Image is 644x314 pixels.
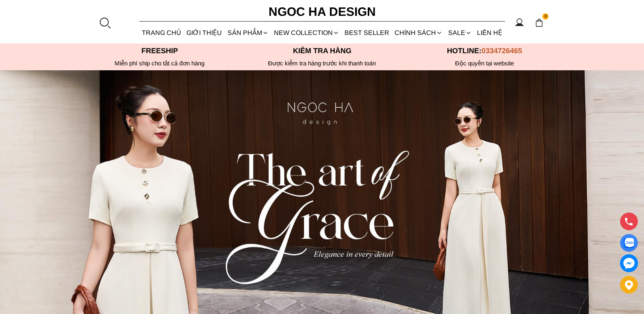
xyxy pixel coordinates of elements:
a: TRANG CHỦ [139,22,184,43]
span: 0 [542,13,549,20]
a: GIỚI THIỆU [184,22,225,43]
div: SẢN PHẨM [225,22,271,43]
a: LIÊN HỆ [474,22,505,43]
span: 0334726465 [481,47,522,55]
font: Kiểm tra hàng [293,47,351,55]
p: Freeship [78,47,241,55]
p: Hotline: [403,47,566,55]
a: NEW COLLECTION [271,22,342,43]
a: messenger [620,254,638,272]
img: img-CART-ICON-ksit0nf1 [535,18,544,27]
p: Được kiểm tra hàng trước khi thanh toán [241,60,403,67]
img: Display image [624,238,634,248]
div: Miễn phí ship cho tất cả đơn hàng [78,60,241,67]
h6: Độc quyền tại website [403,60,566,67]
div: Chính sách [392,22,445,43]
a: Ngoc Ha Design [261,2,383,22]
a: BEST SELLER [342,22,392,43]
a: Display image [620,234,638,252]
a: SALE [445,22,474,43]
